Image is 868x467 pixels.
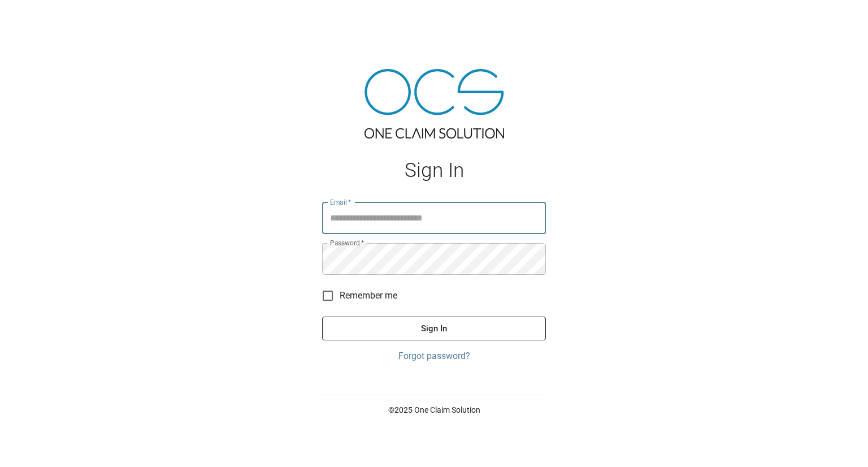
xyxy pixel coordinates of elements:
[364,69,504,139] img: ocs-logo-tra.png
[330,238,364,248] label: Password
[14,7,59,29] img: ocs-logo-white-transparent.png
[322,317,546,340] button: Sign In
[322,404,546,416] p: © 2025 One Claim Solution
[322,159,546,182] h1: Sign In
[330,197,351,207] label: Email
[322,349,546,363] a: Forgot password?
[340,289,397,302] span: Remember me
